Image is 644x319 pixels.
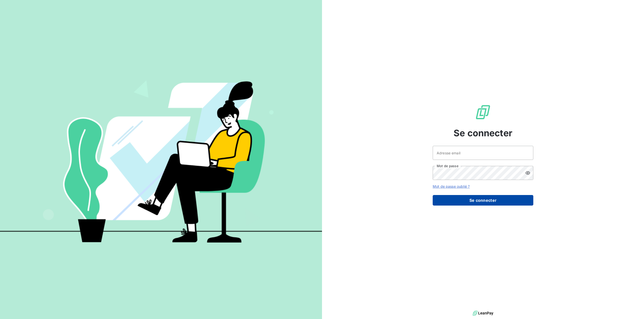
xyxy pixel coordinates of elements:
[473,309,493,317] img: logo
[475,104,491,120] img: Logo LeanPay
[433,184,470,188] a: Mot de passe oublié ?
[433,146,533,160] input: placeholder
[433,195,533,206] button: Se connecter
[454,126,512,140] span: Se connecter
